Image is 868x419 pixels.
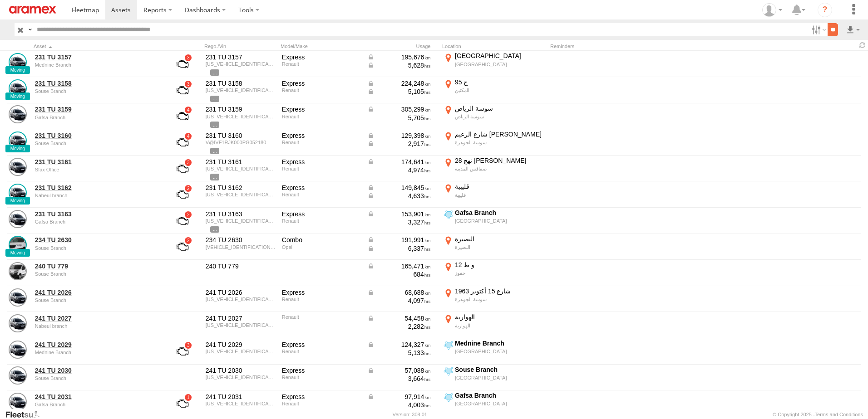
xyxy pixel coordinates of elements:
a: 231 TU 3158 [35,79,159,88]
a: View Asset Details [9,288,27,307]
div: [GEOGRAPHIC_DATA] [455,61,545,68]
div: ج 95 [455,78,545,86]
div: undefined [35,271,159,277]
label: Search Query [26,23,34,36]
div: سوسة الجوهرة [455,296,545,302]
span: View Asset Details to show all tags [210,122,219,128]
div: Express [282,288,361,297]
div: Data from Vehicle CANbus [367,105,431,113]
div: شارع الزعيم [PERSON_NAME] [455,130,545,138]
span: View Asset Details to show all tags [210,69,219,76]
div: الهوارية [455,313,545,321]
a: View Asset Details [9,314,27,332]
a: Terms and Conditions [815,412,863,417]
a: 241 TU 2029 [35,341,159,349]
div: Renault [282,349,361,354]
div: Data from Vehicle CANbus [367,61,431,69]
a: View Asset with Fault/s [166,132,199,153]
a: 240 TU 779 [35,262,159,270]
a: View Asset with Fault/s [166,158,199,180]
div: Renault [282,297,361,302]
div: Data from Vehicle CANbus [367,366,431,375]
div: البصيرة [455,244,545,250]
div: VF1RJK000RG073324 [206,401,276,406]
div: VF1RJK002PG052195 [206,218,276,224]
label: Click to View Current Location [442,209,547,233]
label: Click to View Current Location [442,52,547,76]
div: Data from Vehicle CANbus [367,158,431,166]
div: Renault [282,114,361,119]
div: undefined [35,115,159,120]
div: 231 TU 3160 [206,132,276,140]
div: Data from Vehicle CANbus [367,53,431,61]
div: 4,974 [367,166,431,174]
div: الهوارية [455,322,545,329]
div: Data from Vehicle CANbus [367,132,431,140]
div: Express [282,158,361,166]
a: View Asset with Fault/s [166,341,199,362]
div: 240 TU 779 [206,262,276,270]
div: 4,003 [367,401,431,409]
a: View Asset Details [9,366,27,385]
a: 231 TU 3157 [35,53,159,61]
label: Click to View Current Location [442,104,547,129]
label: Click to View Current Location [442,156,547,181]
a: 231 TU 3163 [35,210,159,218]
div: undefined [35,245,159,251]
div: 231 TU 3163 [206,210,276,218]
div: Data from Vehicle CANbus [367,393,431,401]
div: Data from Vehicle CANbus [367,288,431,297]
div: قليبية [455,192,545,198]
div: Gafsa Branch [455,209,545,217]
a: View Asset Details [9,184,27,202]
div: Renault [282,375,361,380]
div: 5,133 [367,349,431,357]
i: ? [818,3,832,17]
div: [GEOGRAPHIC_DATA] [455,400,545,407]
span: View Asset Details to show all tags [210,226,219,233]
label: Click to View Current Location [442,339,547,364]
a: View Asset with Fault/s [166,393,199,414]
label: Click to View Current Location [442,391,547,416]
div: Express [282,210,361,218]
div: Data from Vehicle CANbus [367,314,431,322]
a: View Asset Details [9,158,27,176]
div: Location [442,43,547,49]
div: Data from Vehicle CANbus [367,244,431,253]
div: Renault [282,401,361,406]
a: View Asset Details [9,53,27,71]
div: 231 TU 3158 [206,79,276,88]
label: Click to View Current Location [442,261,547,285]
label: Search Filter Options [808,23,828,36]
div: 4,097 [367,297,431,305]
a: 234 TU 2630 [35,236,159,244]
div: 241 TU 2029 [206,341,276,349]
div: 241 TU 2027 [206,314,276,322]
span: Refresh [857,41,868,49]
label: Export results as... [845,23,861,36]
div: undefined [35,62,159,68]
a: 231 TU 3159 [35,105,159,113]
div: سوسة الرياض [455,113,545,120]
div: undefined [35,167,159,172]
a: View Asset with Fault/s [166,184,199,205]
div: سوسة الجوهرة [455,139,545,146]
div: 241 TU 2031 [206,393,276,401]
div: Data from Vehicle CANbus [367,184,431,192]
div: Express [282,53,361,61]
a: View Asset with Fault/s [166,105,199,127]
a: 231 TU 3160 [35,132,159,140]
div: 234 TU 2630 [206,236,276,244]
div: Opel [282,244,361,250]
div: Data from Vehicle CANbus [367,88,431,96]
a: View Asset Details [9,341,27,359]
div: VF1RJK006PG052166 [206,61,276,67]
div: Mednine Branch [455,339,545,347]
a: 241 TU 2030 [35,366,159,375]
a: View Asset Details [9,105,27,123]
div: undefined [35,193,159,198]
a: View Asset Details [9,210,27,228]
a: 231 TU 3162 [35,184,159,192]
div: Nejah Benkhalifa [759,3,785,17]
div: Express [282,184,361,192]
